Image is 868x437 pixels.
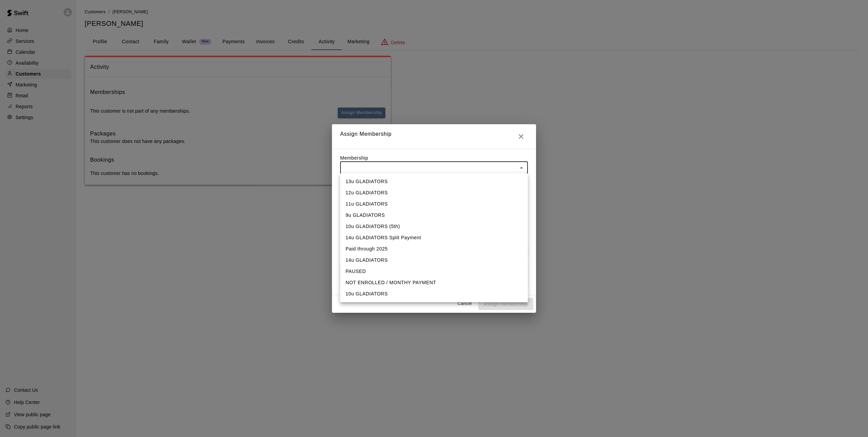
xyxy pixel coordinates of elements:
[340,277,528,288] li: NOT ENROLLED / MONTHY PAYMENT
[340,243,528,255] li: Paid through 2025
[340,232,528,243] li: 14u GLADIATORS Split Payment
[340,176,528,187] li: 13u GLADIATORS
[340,266,528,277] li: PAUSED
[340,221,528,232] li: 10u GLADIATORS (5th)
[340,255,528,266] li: 14u GLADIATORS
[340,210,528,221] li: 9u GLADIATORS
[340,187,528,198] li: 12u GLADIATORS
[340,288,528,300] li: 10u GLADIATORS
[340,198,528,210] li: 11u GLADIATORS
